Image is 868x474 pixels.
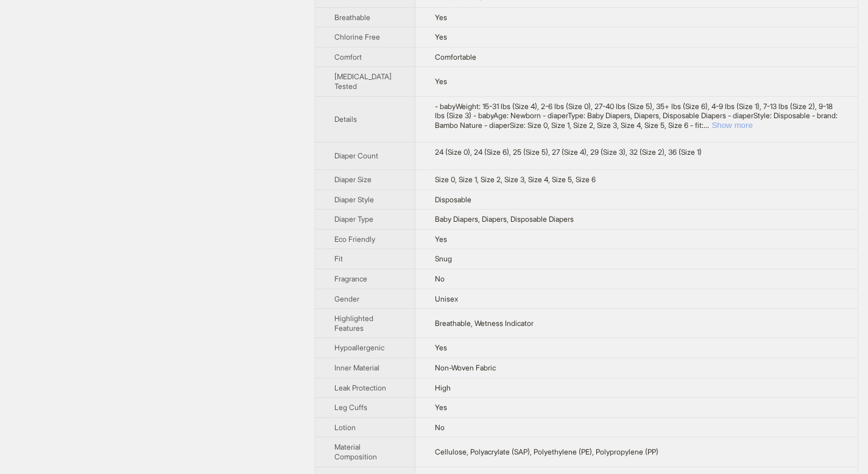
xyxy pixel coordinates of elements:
span: Diaper Size [334,175,372,184]
span: Hypoallergenic [334,343,384,352]
span: - babyWeight: 15-31 lbs (Size 4), 2-6 lbs (Size 0), 27-40 lbs (Size 5), 35+ lbs (Size 6), 4-9 lbs... [435,102,838,130]
span: Comfort [334,52,362,62]
span: Diaper Type [334,214,373,224]
span: Diaper Style [334,195,374,204]
span: Diaper Count [334,151,378,160]
span: Unisex [435,294,458,303]
span: Fragrance [334,274,367,283]
span: Lotion [334,423,356,432]
span: Yes [435,403,447,412]
span: Cellulose, Polyacrylate (SAP), Polyethylene (PE), Polypropylene (PP) [435,447,658,456]
span: No [435,274,445,283]
span: Yes [435,343,447,352]
button: Expand [711,121,752,130]
span: Disposable [435,195,471,204]
span: Breathable [334,13,370,22]
span: [MEDICAL_DATA] Tested [334,72,392,91]
span: Gender [334,294,359,303]
span: Non-Woven Fabric [435,363,496,372]
div: 24 (Size 0), 24 (Size 6), 25 (Size 5), 27 (Size 4), 29 (Size 3), 32 (Size 2), 36 (Size 1) [435,147,838,157]
span: ... [704,121,709,130]
span: Yes [435,13,447,22]
span: Snug [435,254,452,263]
div: - babyWeight: 15-31 lbs (Size 4), 2-6 lbs (Size 0), 27-40 lbs (Size 5), 35+ lbs (Size 6), 4-9 lbs... [435,102,838,130]
span: Leg Cuffs [334,403,367,412]
span: Highlighted Features [334,314,373,333]
span: Material Composition [334,442,377,461]
span: Comfortable [435,52,476,62]
span: Size 0, Size 1, Size 2, Size 3, Size 4, Size 5, Size 6 [435,175,596,184]
span: Yes [435,32,447,41]
span: Chlorine Free [334,32,380,41]
span: High [435,383,451,392]
span: Leak Protection [334,383,386,392]
span: Inner Material [334,363,379,372]
span: No [435,423,445,432]
span: Details [334,115,357,124]
span: Eco Friendly [334,235,375,244]
span: Yes [435,77,447,86]
span: Baby Diapers, Diapers, Disposable Diapers [435,214,574,224]
span: Breathable, Wetness Indicator [435,319,534,328]
span: Yes [435,235,447,244]
span: Fit [334,254,343,263]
